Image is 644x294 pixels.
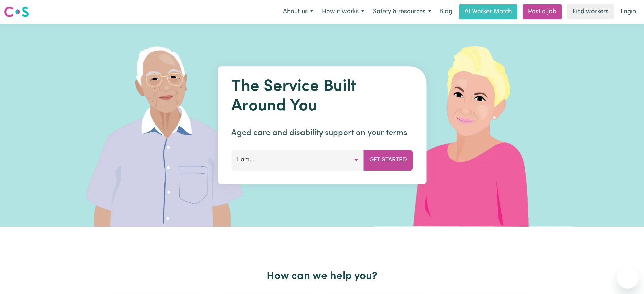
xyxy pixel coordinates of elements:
button: Get Started [363,150,413,170]
button: About us [278,5,317,19]
a: Careseekers logo [4,4,29,20]
p: Aged care and disability support on your terms [231,127,413,139]
button: Safety & resources [369,5,435,19]
a: Post a job [523,4,562,19]
h2: How can we help you? [103,270,542,283]
button: I am... [231,150,364,170]
h1: The Service Built Around You [231,77,413,116]
a: Find workers [567,4,614,19]
a: Login [617,4,640,19]
button: How it works [317,5,369,19]
img: Careseekers logo [4,6,29,18]
iframe: Button to launch messaging window [617,267,639,289]
a: AI Worker Match [459,4,517,19]
a: Blog [435,4,456,19]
